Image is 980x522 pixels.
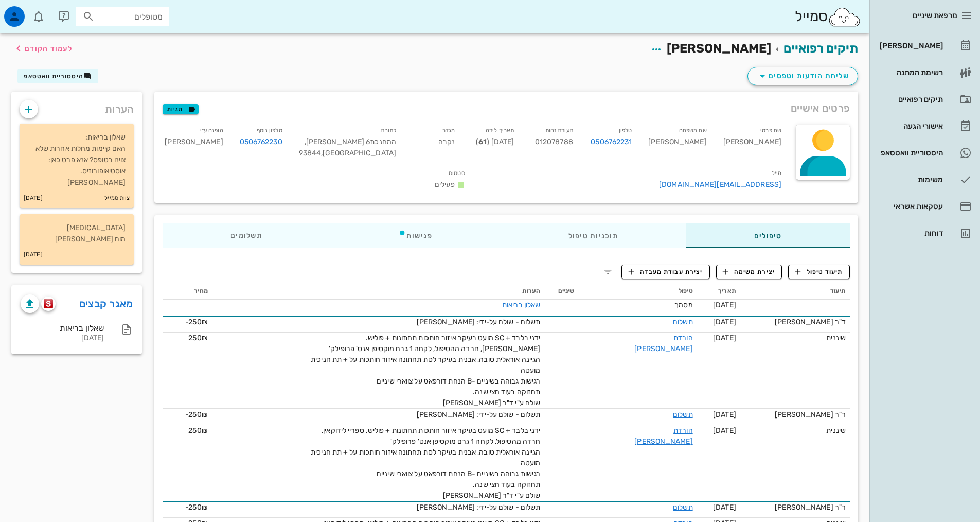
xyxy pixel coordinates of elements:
a: 0506762231 [591,136,632,148]
span: 012078788 [535,137,573,146]
div: ד"ר [PERSON_NAME] [744,317,846,327]
small: תאריך לידה [486,127,514,134]
span: לעמוד הקודם [25,44,73,53]
div: היסטוריית וואטסאפ [878,149,943,157]
span: תשלום - שולם על-ידי: [PERSON_NAME] [417,503,540,512]
div: שיננית [744,425,846,436]
span: פעילים [435,180,455,189]
a: משימות [874,167,976,192]
a: תשלום [673,410,693,419]
a: עסקאות אשראי [874,194,976,219]
th: הערות [212,283,545,300]
small: תעודת זהות [545,127,573,134]
span: תיעוד טיפול [795,267,843,276]
div: טיפולים [686,223,850,248]
button: יצירת משימה [716,265,782,279]
span: תגיות [167,105,194,114]
span: [DATE] [713,301,736,309]
th: מחיר [163,283,211,300]
span: [DATE] [713,318,736,326]
small: מגדר [442,127,455,134]
div: אישורי הגעה [878,122,943,130]
span: תשלומים [230,232,262,239]
span: [DATE] [713,334,736,342]
div: הערות [11,92,142,121]
a: תשלום [673,318,693,326]
div: תוכניות טיפול [501,223,686,248]
div: משימות [878,176,943,184]
img: scanora logo [44,299,54,308]
a: [EMAIL_ADDRESS][DOMAIN_NAME] [659,180,781,189]
div: ד"ר [PERSON_NAME] [744,409,846,420]
th: טיפול [578,283,697,300]
div: [PERSON_NAME] [156,123,231,165]
span: היסטוריית וואטסאפ [24,73,83,80]
p: שאלון בריאות: האם קיימות מחלות אחרות שלא צוינו בטופס? אנא פרט כאן: אוסטיאופורוזיס. [PERSON_NAME] [28,132,126,188]
a: היסטוריית וואטסאפ [874,141,976,165]
span: ‎-250₪ [185,410,208,419]
div: רשימת המתנה [878,68,943,77]
a: מאגר קבצים [79,295,133,312]
span: תג [30,8,37,14]
a: דוחות [874,221,976,246]
div: [PERSON_NAME] [715,123,790,165]
div: [PERSON_NAME] [878,42,943,50]
button: היסטוריית וואטסאפ [17,69,98,83]
span: [DATE] [713,503,736,512]
span: 93844 [299,149,322,158]
small: צוות סמייל [104,193,130,204]
span: המחנכת6 [PERSON_NAME] [305,137,396,146]
small: [DATE] [24,193,43,204]
span: [GEOGRAPHIC_DATA] [321,149,396,158]
div: תיקים רפואיים [878,95,943,103]
span: [PERSON_NAME] [667,41,771,56]
button: יצירת עבודת מעבדה [621,265,709,279]
img: SmileCloud logo [828,7,861,27]
button: תיעוד טיפול [788,265,850,279]
div: ד"ר [PERSON_NAME] [744,502,846,513]
a: הורדת [PERSON_NAME] [634,334,692,353]
small: שם משפחה [679,127,707,134]
span: 250₪ [188,426,207,435]
small: טלפון נוסף [257,127,282,134]
small: מייל [772,170,781,177]
span: מסמך [674,301,692,309]
small: הופנה ע״י [200,127,223,134]
small: [DATE] [24,249,43,260]
div: סמייל [795,6,861,28]
th: תיעוד [740,283,850,300]
button: לעמוד הקודם [12,39,73,58]
span: תשלום - שולם על-ידי: [PERSON_NAME] [417,318,540,326]
div: שיננית [744,333,846,343]
span: [DATE] [713,426,736,435]
span: , [305,137,306,146]
span: יצירת עבודת מעבדה [629,267,703,276]
th: שיניים [544,283,578,300]
a: תיקים רפואיים [874,87,976,112]
button: תגיות [163,104,199,114]
div: פגישות [330,223,501,248]
small: כתובת [381,127,396,134]
span: פרטים אישיים [791,100,850,116]
span: ‎-250₪ [185,503,208,512]
a: הורדת [PERSON_NAME] [634,426,692,446]
span: מרפאת שיניים [913,11,957,20]
small: טלפון [619,127,632,134]
small: שם פרטי [760,127,781,134]
a: 0506762230 [240,136,282,148]
div: [PERSON_NAME] [640,123,715,165]
div: [DATE] [21,334,104,343]
span: , [321,149,323,158]
small: סטטוס [449,170,465,177]
a: תיקים רפואיים [783,41,858,56]
th: תאריך [697,283,740,300]
span: שליחת הודעות וטפסים [756,70,849,82]
span: ידני בלבד + SC מועט בעיקר איזור חותכות תחתונות + פוליש. ספריי לידוקאין, חרדה מהטיפול, לקחה 1 גרם ... [311,426,540,500]
p: [MEDICAL_DATA] מום [PERSON_NAME] [28,222,126,245]
span: 250₪ [188,334,207,342]
strong: 61 [478,137,487,146]
div: עסקאות אשראי [878,202,943,211]
span: ‎-250₪ [185,318,208,326]
button: scanora logo [41,297,56,311]
span: יצירת משימה [723,267,775,276]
